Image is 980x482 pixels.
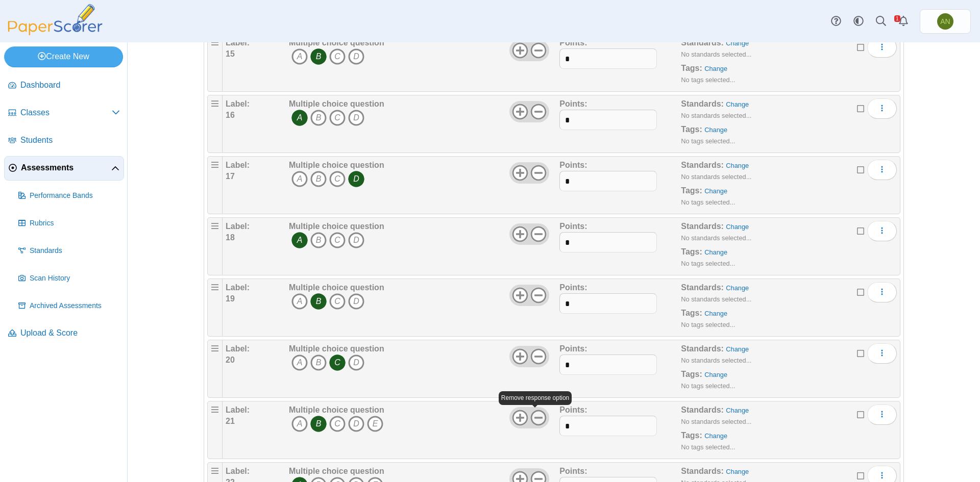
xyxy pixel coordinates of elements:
a: Change [704,248,727,256]
small: No standards selected... [681,112,751,119]
i: A [291,48,308,65]
i: C [329,48,346,65]
b: Tags: [681,247,702,256]
b: Points: [559,467,587,475]
b: Multiple choice question [289,222,384,231]
a: Alerts [892,10,915,33]
small: No standards selected... [681,50,751,58]
b: Standards: [681,467,724,475]
b: Multiple choice question [289,467,384,475]
i: D [348,232,364,248]
i: D [348,293,364,310]
i: D [348,48,364,65]
div: Drag handle [207,217,223,275]
a: Change [704,65,727,72]
button: More options [867,404,897,425]
small: No standards selected... [681,234,751,242]
b: Label: [226,283,250,292]
b: Tags: [681,186,702,195]
b: Multiple choice question [289,283,384,292]
span: Upload & Score [20,327,120,339]
b: Multiple choice question [289,344,384,353]
a: Rubrics [14,211,124,236]
span: Classes [20,107,112,118]
small: No tags selected... [681,76,735,84]
a: Performance Bands [14,184,124,208]
small: No standards selected... [681,357,751,364]
b: Multiple choice question [289,161,384,169]
b: 18 [226,233,235,242]
i: A [291,110,308,126]
small: No standards selected... [681,418,751,425]
div: Drag handle [207,401,223,459]
span: Abby Nance [937,13,953,30]
span: Students [20,135,120,146]
b: Standards: [681,38,724,47]
b: Multiple choice question [289,405,384,414]
b: Label: [226,99,250,108]
i: B [310,110,327,126]
i: C [329,110,346,126]
i: B [310,171,327,187]
b: 17 [226,172,235,181]
i: C [329,416,346,432]
a: Change [704,126,727,134]
i: B [310,293,327,310]
a: Upload & Score [4,321,124,346]
button: More options [867,343,897,364]
b: Label: [226,222,250,231]
b: Standards: [681,405,724,414]
div: Drag handle [207,34,223,92]
i: B [310,232,327,248]
i: B [310,48,327,65]
small: No tags selected... [681,260,735,267]
i: C [329,354,346,371]
small: No tags selected... [681,137,735,145]
i: A [291,416,308,432]
i: E [367,416,383,432]
b: Points: [559,222,587,231]
div: Drag handle [207,156,223,214]
small: No tags selected... [681,443,735,451]
i: A [291,171,308,187]
button: More options [867,160,897,180]
small: No standards selected... [681,295,751,303]
a: Change [704,371,727,378]
b: 19 [226,294,235,303]
i: A [291,232,308,248]
span: Rubrics [30,218,120,229]
b: Multiple choice question [289,99,384,108]
b: Standards: [681,161,724,169]
b: Tags: [681,64,702,72]
a: Change [704,310,727,317]
b: 15 [226,49,235,58]
a: PaperScorer [4,28,106,37]
span: Archived Assessments [30,301,120,311]
a: Dashboard [4,73,124,98]
a: Change [726,345,749,353]
a: Change [704,432,727,440]
b: Tags: [681,309,702,317]
b: Standards: [681,99,724,108]
a: Change [726,284,749,292]
b: Label: [226,38,250,47]
div: Drag handle [207,95,223,153]
a: Create New [4,46,123,67]
b: Label: [226,344,250,353]
b: Multiple choice question [289,38,384,47]
b: Points: [559,38,587,47]
a: Change [726,162,749,169]
button: More options [867,221,897,241]
b: Label: [226,467,250,475]
b: Tags: [681,431,702,440]
i: D [348,416,364,432]
a: Change [726,468,749,475]
a: Change [726,223,749,231]
b: Label: [226,161,250,169]
b: Standards: [681,222,724,231]
i: B [310,416,327,432]
b: Standards: [681,283,724,292]
span: Assessments [21,162,111,173]
i: B [310,354,327,371]
i: A [291,354,308,371]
